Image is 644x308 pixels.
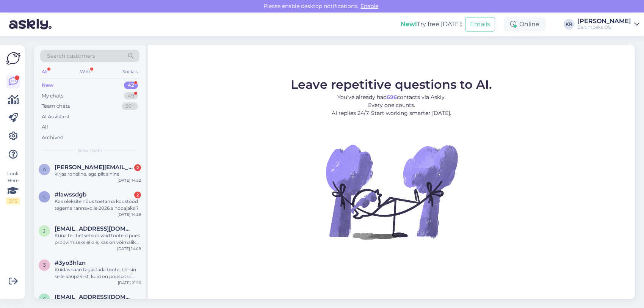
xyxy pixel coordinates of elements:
[55,164,133,171] span: anna.toots.ty@gmail.com
[118,280,141,286] div: [DATE] 21:26
[42,92,63,100] div: My chats
[43,167,46,172] span: a
[291,93,492,117] p: You’ve already had contacts via Askly. Every one counts. AI replies 24/7. Start working smarter [...
[78,147,102,154] span: New chats
[40,67,49,77] div: All
[55,259,86,266] span: #3yo3h1zn
[42,82,53,89] div: New
[122,102,138,110] div: 99+
[124,92,138,100] div: 49
[43,262,46,268] span: 3
[134,192,141,198] div: 2
[47,52,95,60] span: Search customers
[358,3,381,9] span: Enable
[42,134,64,141] div: Archived
[6,198,20,204] div: 2 / 3
[55,198,141,212] div: Kas oleksite nõus toetama koostööd tegema rannavolle 2026.a hooajaks ?
[55,266,141,280] div: Kuidas saan tagastada toote, tellisin selle kaup24-st, kuid on popspordi toode ning kuidas saan r...
[78,67,92,77] div: Web
[6,51,20,66] img: Askly Logo
[43,194,46,200] span: l
[118,178,141,183] div: [DATE] 14:52
[121,67,139,77] div: Socials
[55,232,141,246] div: Kuna teil hetkel sobivaid tooteid poes proovimiseks ei ole, kas on võimalik tellida koju erinevad...
[42,102,70,110] div: Team chats
[55,191,86,198] span: #lawssdgb
[291,77,492,92] span: Leave repetitive questions to AI.
[577,18,639,30] a: [PERSON_NAME]Baltimpeks OÜ
[401,20,462,29] div: Try free [DATE]:
[134,164,141,171] div: 2
[118,212,141,217] div: [DATE] 14:29
[43,228,45,234] span: j
[323,123,460,260] img: No Chat active
[504,17,545,31] div: Online
[42,123,48,131] div: All
[55,225,133,232] span: johannamartin.j@gmail.com
[55,294,133,300] span: celenasangernebo@gmail.com
[401,20,417,28] b: New!
[577,24,631,30] div: Baltimpeks OÜ
[577,18,631,24] div: [PERSON_NAME]
[55,171,141,178] div: kirjas roheline, aga pilt sinine
[465,17,495,31] button: Emails
[564,19,574,30] div: KR
[42,113,70,121] div: AI Assistant
[43,296,46,302] span: c
[124,82,138,89] div: 42
[117,246,141,251] div: [DATE] 14:09
[6,170,20,204] div: Look Here
[387,94,397,101] b: 696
